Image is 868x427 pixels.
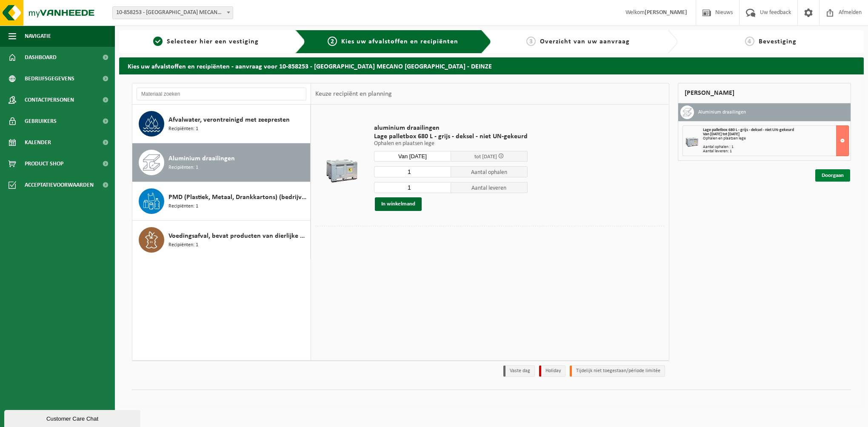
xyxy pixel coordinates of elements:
p: Ophalen en plaatsen lege [374,141,528,147]
span: Voedingsafval, bevat producten van dierlijke oorsprong, onverpakt, categorie 3 [168,231,308,241]
li: Holiday [539,365,565,377]
button: In winkelmand [375,197,422,211]
span: Acceptatievoorwaarden [25,174,94,196]
button: Voedingsafval, bevat producten van dierlijke oorsprong, onverpakt, categorie 3 Recipiënten: 1 [132,221,311,259]
span: 2 [328,37,337,46]
span: Recipiënten: 1 [168,202,198,211]
span: Aluminium draailingen [168,154,235,164]
strong: Van [DATE] tot [DATE] [703,132,740,137]
span: Recipiënten: 1 [168,125,198,133]
li: Vaste dag [503,365,535,377]
span: 1 [153,37,163,46]
button: PMD (Plastiek, Metaal, Drankkartons) (bedrijven) Recipiënten: 1 [132,182,311,221]
span: 10-858253 - PHOENIX MECANO NV - DEINZE [112,6,233,19]
div: Ophalen en plaatsen lege [703,137,849,141]
div: Aantal ophalen : 1 [703,145,849,149]
button: Afvalwater, verontreinigd met zeepresten Recipiënten: 1 [132,105,311,143]
span: Contactpersonen [25,89,74,111]
div: Aantal leveren: 1 [703,149,849,154]
span: 10-858253 - PHOENIX MECANO NV - DEINZE [113,7,233,19]
span: Lage palletbox 680 L - grijs - deksel - niet UN-gekeurd [703,128,794,132]
div: Keuze recipiënt en planning [311,83,396,105]
span: Bevestiging [759,38,797,45]
iframe: chat widget [4,408,142,427]
h3: Aluminium draailingen [698,105,746,119]
span: Aantal ophalen [451,166,528,177]
span: Recipiënten: 1 [168,241,198,249]
span: Dashboard [25,47,57,68]
span: Overzicht van uw aanvraag [540,38,630,45]
strong: [PERSON_NAME] [645,9,687,16]
span: Gebruikers [25,111,57,132]
span: Kies uw afvalstoffen en recipiënten [341,38,458,45]
span: Product Shop [25,153,63,174]
a: Doorgaan [815,169,850,182]
span: Bedrijfsgegevens [25,68,74,89]
input: Materiaal zoeken [137,88,306,100]
div: [PERSON_NAME] [678,83,851,103]
span: Kalender [25,132,51,153]
span: aluminium draailingen [374,124,528,132]
button: Aluminium draailingen Recipiënten: 1 [132,143,311,182]
span: Recipiënten: 1 [168,164,198,172]
span: Afvalwater, verontreinigd met zeepresten [168,115,290,125]
h2: Kies uw afvalstoffen en recipiënten - aanvraag voor 10-858253 - [GEOGRAPHIC_DATA] MECANO [GEOGRAP... [119,57,864,74]
span: Selecteer hier een vestiging [167,38,259,45]
span: Lage palletbox 680 L - grijs - deksel - niet UN-gekeurd [374,132,528,141]
span: 4 [745,37,754,46]
span: 3 [526,37,536,46]
span: PMD (Plastiek, Metaal, Drankkartons) (bedrijven) [168,192,308,202]
span: Aantal leveren [451,182,528,193]
li: Tijdelijk niet toegestaan/période limitée [570,365,665,377]
span: Navigatie [25,26,51,47]
span: tot [DATE] [474,154,497,159]
a: 1Selecteer hier een vestiging [123,37,288,47]
input: Selecteer datum [374,151,451,162]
